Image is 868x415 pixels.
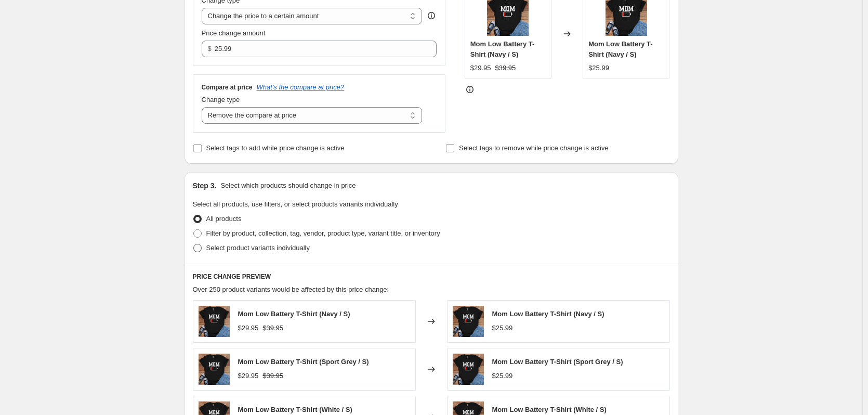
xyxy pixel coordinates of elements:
span: Mom Low Battery T-Shirt (Navy / S) [588,40,653,58]
div: $25.99 [492,323,513,333]
img: 1_1a566906-1f5d-4b5f-b5a2-0d4ce25871aa_80x.jpg [199,354,230,385]
strike: $39.95 [495,63,516,73]
div: $29.95 [470,63,491,73]
span: Over 250 product variants would be affected by this price change: [193,286,389,293]
h6: PRICE CHANGE PREVIEW [193,273,670,281]
span: Select product variants individually [206,244,310,252]
strike: $39.95 [262,371,283,381]
input: 80.00 [215,41,421,57]
strike: $39.95 [262,323,283,333]
span: Mom Low Battery T-Shirt (White / S) [492,406,607,413]
div: $29.95 [238,371,259,381]
span: Select tags to add while price change is active [206,144,345,152]
span: Change type [202,96,240,103]
span: Price change amount [202,29,266,37]
span: All products [206,215,242,223]
span: Select tags to remove while price change is active [459,144,609,152]
div: $29.95 [238,323,259,333]
span: Mom Low Battery T-Shirt (Navy / S) [238,310,350,318]
img: 1_1a566906-1f5d-4b5f-b5a2-0d4ce25871aa_80x.jpg [453,354,484,385]
p: Select which products should change in price [220,180,356,191]
h2: Step 3. [193,180,217,191]
h3: Compare at price [202,83,253,92]
div: $25.99 [492,371,513,381]
span: $ [208,45,212,53]
span: Mom Low Battery T-Shirt (Sport Grey / S) [492,358,623,366]
span: Mom Low Battery T-Shirt (Sport Grey / S) [238,358,369,366]
img: 1_1a566906-1f5d-4b5f-b5a2-0d4ce25871aa_80x.jpg [453,306,484,337]
span: Mom Low Battery T-Shirt (White / S) [238,406,352,413]
img: 1_1a566906-1f5d-4b5f-b5a2-0d4ce25871aa_80x.jpg [199,306,230,337]
span: Mom Low Battery T-Shirt (Navy / S) [470,40,535,58]
span: Filter by product, collection, tag, vendor, product type, variant title, or inventory [206,229,440,237]
span: Select all products, use filters, or select products variants individually [193,200,398,208]
div: help [426,10,437,21]
span: Mom Low Battery T-Shirt (Navy / S) [492,310,604,318]
button: What's the compare at price? [257,83,345,91]
div: $25.99 [588,63,609,73]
